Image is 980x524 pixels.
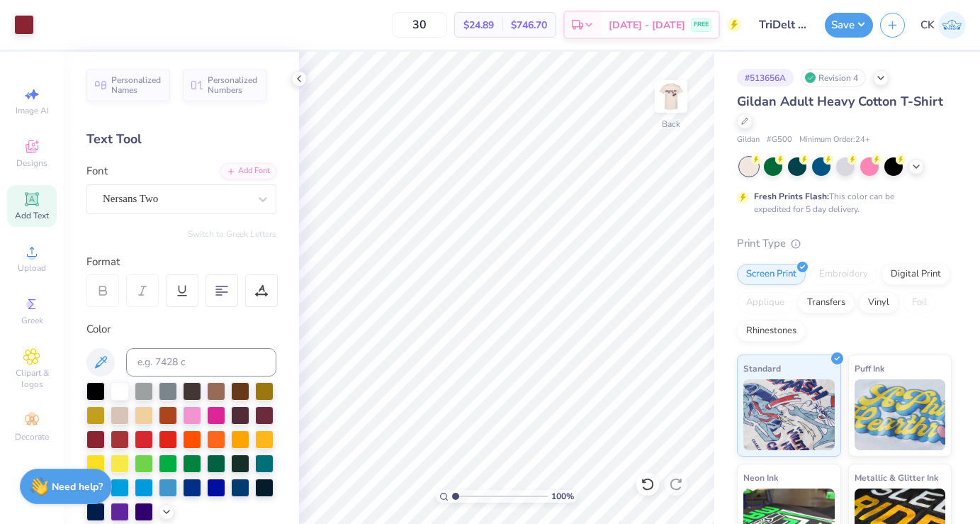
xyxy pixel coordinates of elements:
span: Minimum Order: 24 + [799,134,870,146]
img: Standard [743,379,835,450]
span: Personalized Numbers [208,75,258,95]
span: Add Text [15,210,49,221]
span: # G500 [767,134,792,146]
span: Greek [21,315,43,326]
span: CK [920,17,935,33]
div: Color [86,321,276,338]
span: Gildan Adult Heavy Cotton T-Shirt [737,93,943,110]
div: Digital Print [882,264,950,285]
span: Clipart & logos [7,367,57,390]
div: Revision 4 [801,69,866,87]
strong: Fresh Prints Flash: [754,191,829,202]
img: Back [657,82,685,111]
span: $24.89 [463,18,494,33]
label: Font [86,163,108,179]
span: Designs [16,157,47,169]
span: Upload [18,262,46,274]
span: $746.70 [511,18,547,33]
div: Rhinestones [737,320,806,342]
div: # 513656A [737,69,794,87]
div: Applique [737,292,794,313]
span: Neon Ink [743,470,778,485]
input: – – [392,12,447,38]
div: Print Type [737,235,952,252]
img: Puff Ink [855,379,946,450]
div: Back [662,118,680,130]
span: Standard [743,361,781,376]
span: [DATE] - [DATE] [609,18,685,33]
span: Metallic & Glitter Ink [855,470,938,485]
div: Format [86,254,278,270]
div: Vinyl [859,292,899,313]
input: e.g. 7428 c [126,348,276,377]
span: Personalized Names [111,75,162,95]
span: Gildan [737,134,760,146]
img: Chris Kolbas [938,11,966,39]
input: Untitled Design [748,11,818,39]
span: Decorate [15,431,49,442]
button: Switch to Greek Letters [188,228,276,240]
div: Add Font [220,163,276,179]
a: CK [920,11,966,39]
button: Save [825,13,873,38]
div: This color can be expedited for 5 day delivery. [754,190,928,216]
span: Puff Ink [855,361,884,376]
span: 100 % [551,490,574,503]
div: Embroidery [810,264,877,285]
div: Transfers [798,292,855,313]
span: FREE [694,20,709,30]
span: Image AI [16,105,49,116]
strong: Need help? [52,480,103,494]
div: Foil [903,292,936,313]
div: Screen Print [737,264,806,285]
div: Text Tool [86,130,276,149]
